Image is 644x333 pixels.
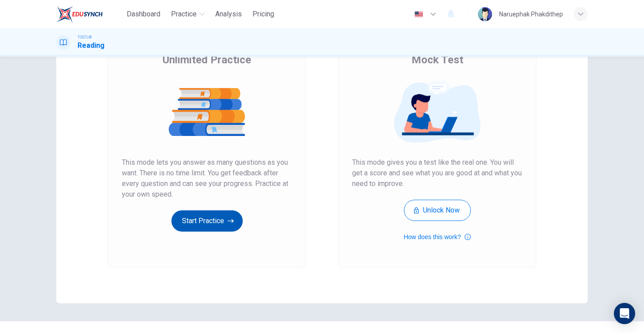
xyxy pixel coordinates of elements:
img: en [413,11,424,18]
button: Start Practice [171,210,243,232]
img: EduSynch logo [56,5,103,23]
span: This mode lets you answer as many questions as you want. There is no time limit. You get feedback... [122,157,292,200]
span: Practice [171,9,197,19]
button: Pricing [249,6,278,22]
span: Unlimited Practice [163,53,251,67]
button: Unlock Now [404,200,471,221]
button: Dashboard [123,6,164,22]
span: Pricing [252,9,274,19]
span: Analysis [215,9,242,19]
span: TOEFL® [78,34,92,40]
span: Dashboard [127,9,160,19]
h1: Reading [78,40,105,51]
span: This mode gives you a test like the real one. You will get a score and see what you are good at a... [352,157,522,189]
img: Profile picture [478,7,492,21]
span: Mock Test [411,53,463,67]
div: Open Intercom Messenger [614,303,635,324]
a: EduSynch logo [56,5,123,23]
button: Practice [167,6,208,22]
div: Naruephak Phakdithep [499,9,563,19]
button: Analysis [212,6,245,22]
button: How does this work? [403,232,470,242]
